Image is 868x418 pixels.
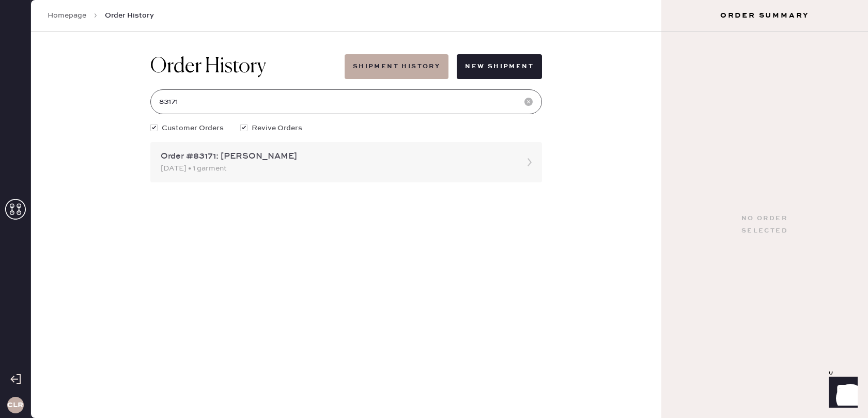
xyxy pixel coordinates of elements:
div: No order selected [741,212,788,237]
span: Order History [105,10,154,21]
span: Revive Orders [252,122,302,134]
button: New Shipment [457,54,542,79]
button: Shipment History [345,54,448,79]
span: Customer Orders [162,122,224,134]
h3: CLR [7,401,23,409]
h1: Order History [150,54,266,79]
input: Search by order number, customer name, email or phone number [150,89,542,114]
a: Homepage [48,10,86,21]
iframe: Front Chat [819,371,863,416]
div: Order #83171: [PERSON_NAME] [161,150,513,163]
h3: Order Summary [661,10,868,21]
div: [DATE] • 1 garment [161,163,513,174]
